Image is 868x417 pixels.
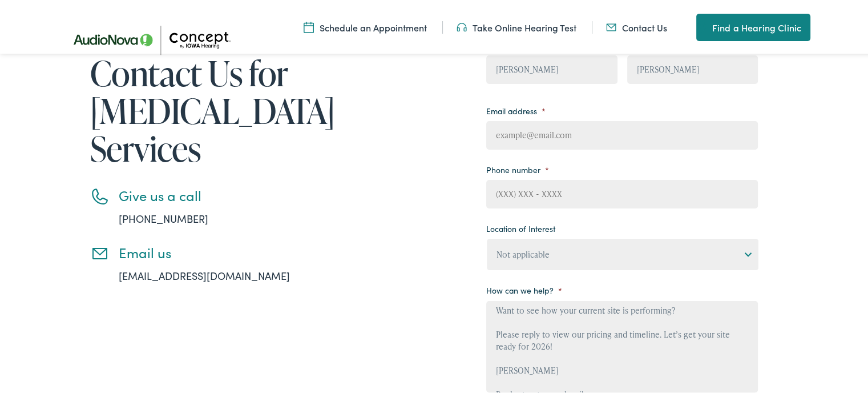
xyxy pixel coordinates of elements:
[486,283,562,293] label: How can we help?
[119,242,324,259] h3: Email us
[119,209,208,223] a: [PHONE_NUMBER]
[486,178,758,206] input: (XXX) XXX - XXXX
[457,19,467,31] img: utility icon
[696,11,810,39] a: Find a Hearing Clinic
[304,19,427,31] a: Schedule an Appointment
[696,18,706,32] img: utility icon
[486,119,758,147] input: example@email.com
[486,162,549,173] label: Phone number
[486,103,546,114] label: Email address
[486,221,555,231] label: Location of Interest
[486,53,617,82] input: First name
[606,19,667,31] a: Contact Us
[119,185,324,202] h3: Give us a call
[304,19,314,31] img: A calendar icon to schedule an appointment at Concept by Iowa Hearing.
[606,19,616,31] img: utility icon
[90,52,324,165] h1: Contact Us for [MEDICAL_DATA] Services
[627,53,758,82] input: Last name
[119,266,290,280] a: [EMAIL_ADDRESS][DOMAIN_NAME]
[457,19,576,31] a: Take Online Hearing Test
